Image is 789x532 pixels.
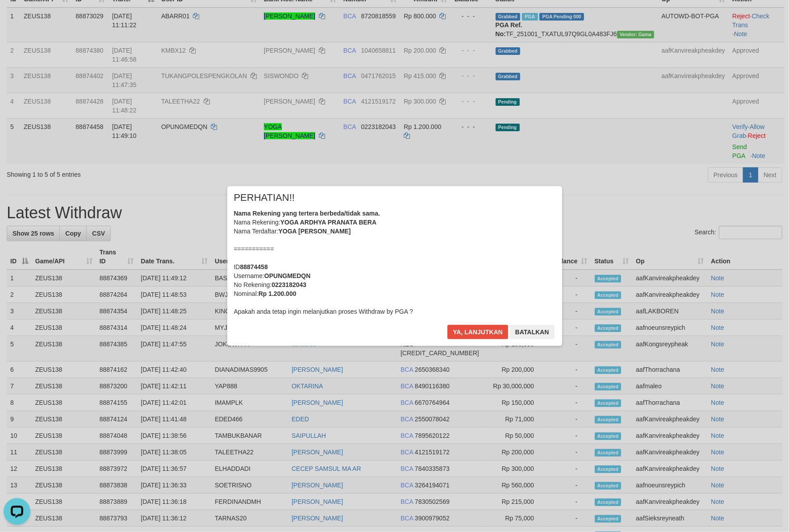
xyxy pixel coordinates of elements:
[271,281,306,288] b: 0223182043
[4,4,30,30] button: Open LiveChat chat widget
[280,219,376,226] b: YOGA ARDHYA PRANATA BERA
[264,272,310,279] b: OPUNGMEDQN
[279,228,351,235] b: YOGA [PERSON_NAME]
[234,209,555,316] div: Nama Rekening: Nama Terdaftar: =========== ID Username: No Rekening: Nominal: Apakah anda tetap i...
[447,325,508,339] button: Ya, lanjutkan
[510,325,555,339] button: Batalkan
[234,193,295,202] span: PERHATIAN!!
[234,210,380,217] b: Nama Rekening yang tertera berbeda/tidak sama.
[259,290,296,297] b: Rp 1.200.000
[240,263,268,270] b: 88874458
